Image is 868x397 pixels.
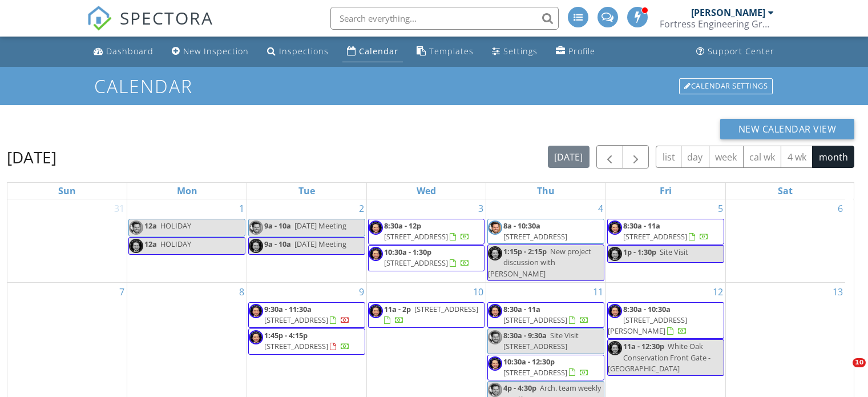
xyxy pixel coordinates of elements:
span: 12a [144,220,157,231]
span: 10 [853,358,866,367]
span: [STREET_ADDRESS] [384,231,448,242]
span: SPECTORA [120,6,213,30]
img: 58437b2c5169473c8fa267f02d2a0aeb.jpeg [488,356,502,371]
a: 8:30a - 11a [STREET_ADDRESS] [503,304,589,325]
h1: Calendar [94,76,774,96]
a: Go to September 3, 2025 [476,199,486,218]
a: Sunday [56,183,78,199]
span: 10:30a - 12:30p [503,356,555,367]
a: Go to September 2, 2025 [357,199,366,218]
td: Go to August 31, 2025 [7,199,127,282]
img: 58437b2c5169473c8fa267f02d2a0aeb.jpeg [369,304,383,318]
img: 58437b2c5169473c8fa267f02d2a0aeb.jpeg [129,239,143,253]
button: Next month [623,145,649,169]
a: 1:45p - 4:15p [STREET_ADDRESS] [248,328,365,354]
img: 58437b2c5169473c8fa267f02d2a0aeb.jpeg [488,304,502,318]
span: [STREET_ADDRESS] [503,231,567,242]
button: week [709,146,744,168]
a: Templates [412,41,478,62]
a: Calendar [342,41,403,62]
a: 8:30a - 10:30a [STREET_ADDRESS][PERSON_NAME] [607,302,724,339]
div: Inspections [279,46,329,57]
input: Search everything... [330,7,559,30]
img: 703a034f23ae4996ade8c5bf15100df7.jpeg [488,330,502,344]
a: Thursday [535,183,557,199]
span: Site Visit [STREET_ADDRESS] [503,330,579,351]
span: 11a - 12:30p [623,341,664,351]
a: 9:30a - 11:30a [STREET_ADDRESS] [248,302,365,328]
img: 58437b2c5169473c8fa267f02d2a0aeb.jpeg [608,220,622,235]
a: Go to September 4, 2025 [596,199,605,218]
span: 8:30a - 11a [623,220,660,231]
a: Settings [487,41,542,62]
button: day [681,146,709,168]
a: Tuesday [296,183,317,199]
a: Go to September 12, 2025 [710,283,725,301]
span: HOLIDAY [160,220,191,231]
span: [DATE] Meeting [294,220,346,231]
button: Previous month [596,145,623,169]
img: 58437b2c5169473c8fa267f02d2a0aeb.jpeg [369,247,383,261]
span: [STREET_ADDRESS] [414,304,478,314]
a: Go to September 1, 2025 [237,199,247,218]
a: Go to September 7, 2025 [117,283,127,301]
div: Calendar Settings [679,78,773,94]
a: 1:45p - 4:15p [STREET_ADDRESS] [264,330,350,351]
a: Wednesday [414,183,438,199]
span: 11a - 2p [384,304,411,314]
a: SPECTORA [87,15,213,39]
button: cal wk [743,146,782,168]
span: 8:30a - 9:30a [503,330,547,340]
td: Go to September 1, 2025 [127,199,247,282]
a: 8:30a - 11a [STREET_ADDRESS] [607,219,724,244]
span: 1:15p - 2:15p [503,246,547,256]
span: 9a - 10a [264,220,291,231]
div: Fortress Engineering Group LLC [660,18,774,30]
a: Go to September 9, 2025 [357,283,366,301]
a: Go to September 5, 2025 [716,199,725,218]
span: [STREET_ADDRESS][PERSON_NAME] [608,315,687,336]
a: Go to September 13, 2025 [830,283,845,301]
a: New Inspection [167,41,253,62]
img: 58437b2c5169473c8fa267f02d2a0aeb.jpeg [608,304,622,318]
span: [STREET_ADDRESS] [264,315,328,325]
img: 703a034f23ae4996ade8c5bf15100df7.jpeg [488,220,502,235]
button: list [656,146,681,168]
a: 8:30a - 11a [STREET_ADDRESS] [487,302,604,328]
td: Go to September 3, 2025 [366,199,486,282]
img: 58437b2c5169473c8fa267f02d2a0aeb.jpeg [249,239,263,253]
a: Monday [175,183,200,199]
button: month [812,146,854,168]
div: Templates [429,46,474,57]
a: 10:30a - 12:30p [STREET_ADDRESS] [503,356,589,378]
a: 9:30a - 11:30a [STREET_ADDRESS] [264,304,350,325]
a: Support Center [692,41,779,62]
a: 8:30a - 12p [STREET_ADDRESS] [368,219,485,244]
a: Friday [657,183,674,199]
img: 58437b2c5169473c8fa267f02d2a0aeb.jpeg [249,330,263,344]
td: Go to September 5, 2025 [606,199,726,282]
div: New Inspection [183,46,249,57]
a: Go to September 6, 2025 [835,199,845,218]
a: 8:30a - 11a [STREET_ADDRESS] [623,220,709,242]
span: 8:30a - 10:30a [623,304,671,314]
a: Go to September 8, 2025 [237,283,247,301]
h2: [DATE] [7,146,56,169]
img: 58437b2c5169473c8fa267f02d2a0aeb.jpeg [608,247,622,261]
a: 10:30a - 1:30p [STREET_ADDRESS] [368,245,485,271]
div: Dashboard [106,46,154,57]
span: White Oak Conservation Front Gate - [GEOGRAPHIC_DATA] [608,341,710,373]
a: Company Profile [551,41,600,62]
span: [STREET_ADDRESS] [384,258,448,268]
span: 1:45p - 4:15p [264,330,308,340]
img: 703a034f23ae4996ade8c5bf15100df7.jpeg [129,220,143,235]
span: [STREET_ADDRESS] [623,231,687,242]
span: [DATE] Meeting [294,239,346,249]
img: 703a034f23ae4996ade8c5bf15100df7.jpeg [249,220,263,235]
span: [STREET_ADDRESS] [503,315,567,325]
a: Go to September 11, 2025 [591,283,605,301]
a: Dashboard [89,41,158,62]
a: Go to September 10, 2025 [471,283,486,301]
div: Support Center [708,46,774,57]
img: The Best Home Inspection Software - Spectora [87,6,112,31]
